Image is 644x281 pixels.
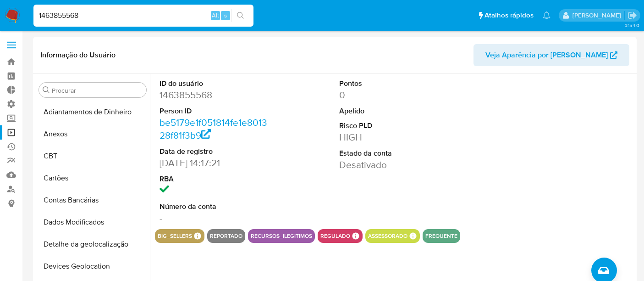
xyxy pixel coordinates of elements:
a: Notificações [543,11,550,19]
dt: Apelido [339,106,450,116]
dt: Data de registro [160,146,270,157]
span: s [224,11,227,20]
button: Adiantamentos de Dinheiro [35,101,150,123]
input: Pesquise usuários ou casos... [33,10,253,22]
button: Anexos [35,123,150,145]
button: Contas Bancárias [35,189,150,211]
dt: ID do usuário [160,79,270,89]
dd: - [160,212,270,225]
span: Atalhos rápidos [484,11,534,20]
input: Procurar [52,86,143,95]
dt: Número da conta [160,202,270,212]
a: Sair [627,11,637,20]
span: Alt [212,11,219,20]
button: regulado [320,234,350,238]
button: Detalhe da geolocalização [35,233,150,255]
dt: RBA [160,174,270,184]
span: Veja Aparência por [PERSON_NAME] [485,44,608,66]
button: recursos_ilegitimos [251,234,312,238]
button: Veja Aparência por [PERSON_NAME] [473,44,629,66]
button: assessorado [368,234,407,238]
button: reportado [210,234,242,238]
h1: Informação do Usuário [40,51,116,60]
dt: Estado da conta [339,148,450,158]
dd: Desativado [339,158,450,171]
dt: Risco PLD [339,121,450,131]
dt: Pontos [339,79,450,89]
p: alexandra.macedo@mercadolivre.com [572,11,624,20]
dd: 0 [339,89,450,101]
button: search-icon [231,9,250,22]
button: Devices Geolocation [35,255,150,277]
dt: Person ID [160,106,270,116]
button: frequente [425,234,457,238]
button: Cartões [35,167,150,189]
button: CBT [35,145,150,167]
button: Procurar [43,86,50,94]
dd: [DATE] 14:17:21 [160,157,270,169]
a: be5179e1f051814fe1e801328f81f3b9 [160,116,267,142]
button: big_sellers [158,234,192,238]
dd: HIGH [339,131,450,144]
dd: 1463855568 [160,89,270,101]
button: Dados Modificados [35,211,150,233]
